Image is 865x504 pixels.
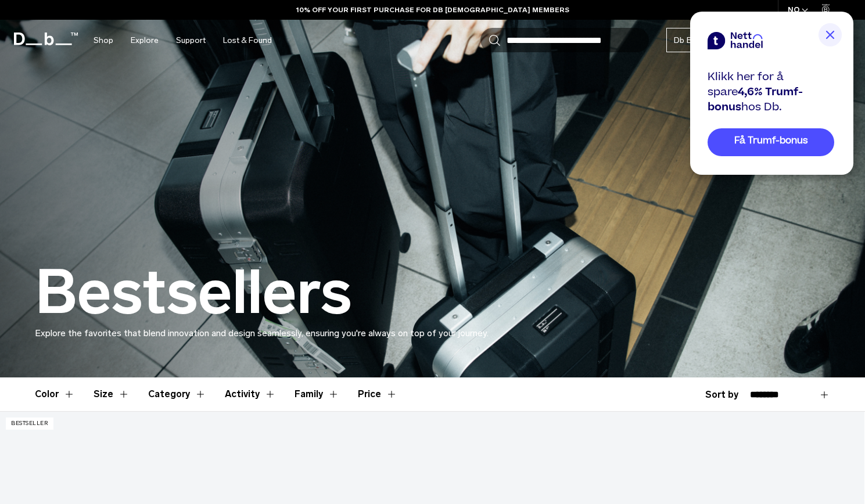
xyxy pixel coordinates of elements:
[6,417,53,430] p: Bestseller
[131,20,159,61] a: Explore
[708,70,834,115] div: Klikk her for å spare hos Db.
[734,134,808,147] span: Få Trumf-bonus
[708,128,834,156] a: Få Trumf-bonus
[708,84,803,115] span: 4,6% Trumf-bonus
[295,377,339,411] button: Toggle Filter
[296,5,569,15] a: 10% OFF YOUR FIRST PURCHASE FOR DB [DEMOGRAPHIC_DATA] MEMBERS
[176,20,206,61] a: Support
[819,23,842,46] img: close button
[223,20,272,61] a: Lost & Found
[708,32,763,49] img: netthandel brand logo
[94,377,130,411] button: Toggle Filter
[85,20,281,61] nav: Main Navigation
[358,377,397,411] button: Toggle Price
[666,28,715,52] a: Db Black
[35,377,75,411] button: Toggle Filter
[225,377,276,411] button: Toggle Filter
[35,327,489,339] span: Explore the favorites that blend innovation and design seamlessly, ensuring you're always on top ...
[148,377,206,411] button: Toggle Filter
[94,20,113,61] a: Shop
[35,259,352,326] h1: Bestsellers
